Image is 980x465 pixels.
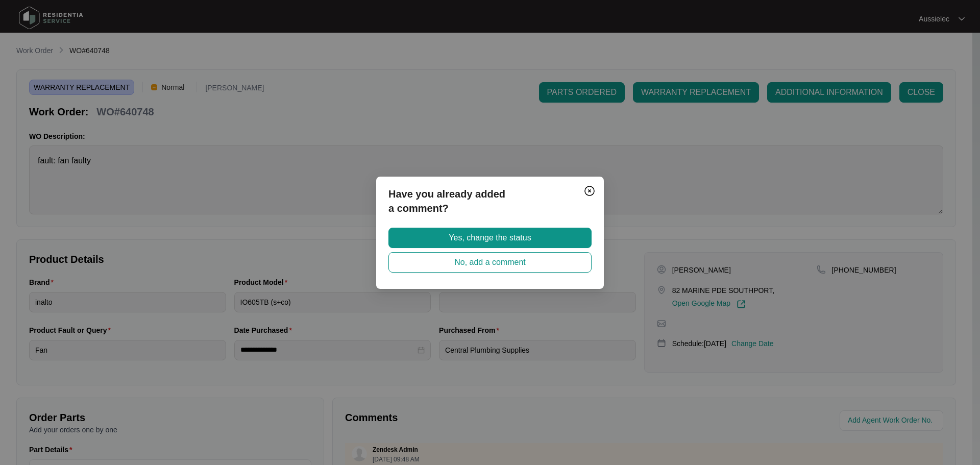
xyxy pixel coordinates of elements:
p: a comment? [388,201,592,215]
img: closeCircle [583,185,596,197]
button: Yes, change the status [388,228,592,248]
button: No, add a comment [388,252,592,273]
button: Close [581,183,598,199]
span: No, add a comment [454,256,526,268]
p: Have you already added [388,187,592,201]
span: Yes, change the status [449,232,531,244]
